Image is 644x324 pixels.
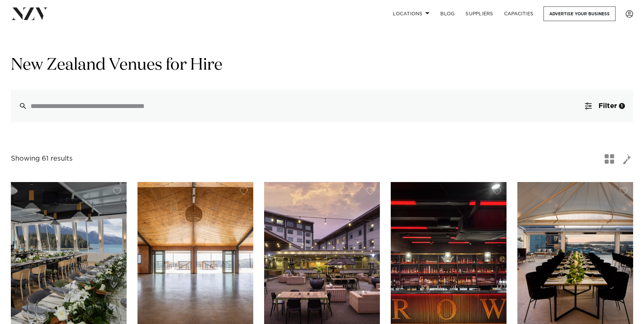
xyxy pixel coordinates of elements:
[11,154,73,164] div: Showing 61 results
[387,6,435,21] a: Locations
[11,55,633,76] h1: New Zealand Venues for Hire
[499,6,539,21] a: Capacities
[577,90,633,122] button: Filter1
[619,103,625,109] div: 1
[544,6,615,21] a: Advertise your business
[435,6,460,21] a: BLOG
[11,7,48,20] img: nzv-logo.png
[460,6,498,21] a: SUPPLIERS
[599,103,617,109] span: Filter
